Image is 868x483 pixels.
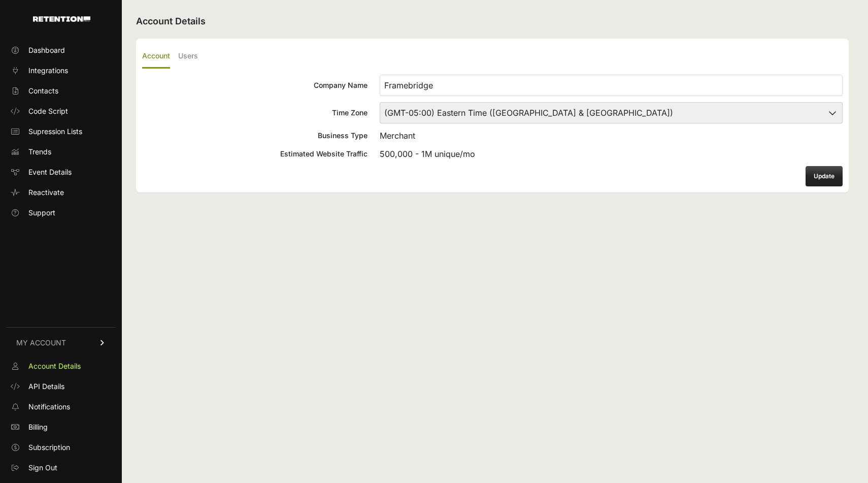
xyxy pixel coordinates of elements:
a: Code Script [6,103,116,119]
a: Contacts [6,83,116,99]
div: Merchant [380,130,843,142]
span: Notifications [28,402,70,412]
span: Sign Out [28,463,57,473]
a: Trends [6,144,116,160]
span: Account Details [28,361,81,371]
a: Account Details [6,358,116,374]
span: Contacts [28,86,58,96]
div: Business Type [142,131,368,141]
label: Account [142,45,170,69]
a: Support [6,205,116,221]
span: Reactivate [28,187,64,198]
a: Event Details [6,164,116,180]
span: API Details [28,381,64,392]
span: Code Script [28,106,68,116]
img: Retention.com [33,16,90,22]
span: Dashboard [28,45,65,55]
a: Sign Out [6,460,116,476]
div: Estimated Website Traffic [142,149,368,159]
span: Event Details [28,167,72,177]
a: Integrations [6,62,116,79]
label: Users [178,45,198,69]
a: Dashboard [6,42,116,58]
span: Subscription [28,442,70,453]
a: API Details [6,378,116,395]
a: Reactivate [6,184,116,201]
select: Time Zone [380,102,843,123]
a: Billing [6,419,116,435]
span: Integrations [28,66,68,76]
a: MY ACCOUNT [6,327,116,358]
span: Trends [28,147,51,157]
div: 500,000 - 1M unique/mo [380,148,843,160]
a: Subscription [6,439,116,456]
span: Supression Lists [28,126,82,137]
div: Company Name [142,80,368,90]
a: Notifications [6,399,116,415]
span: MY ACCOUNT [16,338,66,348]
span: Billing [28,422,48,432]
input: Company Name [380,75,843,96]
div: Time Zone [142,108,368,118]
button: Update [806,166,843,186]
h2: Account Details [136,14,849,28]
span: Support [28,208,55,218]
a: Supression Lists [6,123,116,140]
